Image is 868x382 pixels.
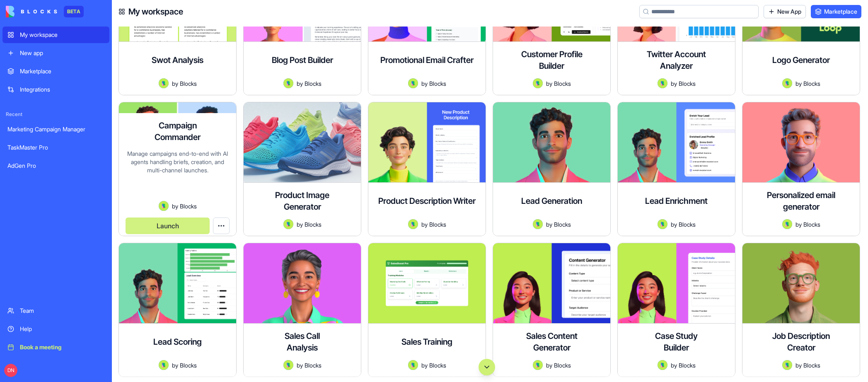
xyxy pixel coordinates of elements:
span: Blocks [803,79,820,88]
div: TaskMaster Pro [7,143,104,152]
a: Campaign CommanderManage campaigns end-to-end with AI agents handling briefs, creation, and multi... [118,102,237,236]
div: Help [20,325,104,333]
span: by [546,79,552,88]
div: New app [20,49,104,57]
h4: Product Description Writer [378,195,476,207]
a: Product Description WriterAvatarbyBlocks [368,102,486,236]
a: Help [2,321,109,337]
a: New app [2,45,109,61]
img: Avatar [283,219,293,229]
a: AdGen Pro [2,157,109,174]
span: Blocks [679,79,696,88]
h4: Lead Enrichment [645,195,708,207]
img: Avatar [658,219,667,229]
div: AdGen Pro [7,162,104,170]
div: Team [20,307,104,315]
span: Blocks [679,220,696,229]
a: BETA [6,6,84,17]
a: Marketplace [2,63,109,80]
div: Marketplace [20,67,104,75]
a: Lead ScoringAvatarbyBlocks [118,243,237,377]
span: by [795,79,802,88]
a: Book a meeting [2,339,109,355]
span: by [297,79,303,88]
div: Manage campaigns end-to-end with AI agents handling briefs, creation, and multi-channel launches. [126,150,230,201]
span: by [421,79,428,88]
h4: Sales Content Generator [519,330,585,353]
div: Book a meeting [20,343,104,351]
span: by [172,79,178,88]
a: TaskMaster Pro [2,139,109,156]
img: Avatar [159,78,169,88]
img: Avatar [533,219,543,229]
h4: Sales Call Analysis [269,330,336,353]
img: Avatar [283,78,293,88]
img: Avatar [658,78,667,88]
a: Personalized email generatorAvatarbyBlocks [742,102,860,236]
h4: Job Description Creator [768,330,834,353]
div: Integrations [20,85,104,94]
h4: Swot Analysis [152,54,203,66]
a: New App [764,5,806,18]
a: Case Study BuilderAvatarbyBlocks [617,243,735,377]
span: Blocks [554,220,571,229]
a: Team [2,302,109,319]
span: by [297,220,303,229]
img: Avatar [782,78,792,88]
h4: Customer Profile Builder [519,48,585,72]
a: Job Description CreatorAvatarbyBlocks [742,243,860,377]
a: Marketplace [811,5,861,18]
div: BETA [64,6,84,17]
h4: Personalized email generator [749,189,853,213]
span: Recent [2,111,109,118]
h4: Campaign Commander [145,120,211,143]
span: Blocks [180,202,197,210]
h4: Blog Post Builder [272,54,333,66]
span: by [795,220,802,229]
div: Marketing Campaign Manager [7,125,104,133]
span: Blocks [429,220,446,229]
h4: Logo Generator [772,54,830,66]
h4: Product Image Generator [269,189,336,213]
a: Lead EnrichmentAvatarbyBlocks [617,102,735,236]
a: Lead GenerationAvatarbyBlocks [493,102,611,236]
h4: Case Study Builder [643,330,710,353]
h4: Promotional Email Crafter [380,54,474,66]
img: logo [6,6,57,17]
h4: Lead Generation [521,195,582,207]
h4: My workspace [128,6,183,17]
button: Launch [126,218,210,234]
h4: Twitter Account Analyzer [643,48,710,72]
a: Integrations [2,81,109,98]
span: Blocks [305,79,322,88]
img: Avatar [533,78,543,88]
span: by [671,220,677,229]
span: by [546,220,552,229]
img: Avatar [408,219,418,229]
span: Blocks [180,79,197,88]
span: DN [4,364,17,377]
span: Blocks [305,220,322,229]
span: by [421,220,428,229]
a: Sales Call AnalysisAvatarbyBlocks [243,243,361,377]
a: Product Image GeneratorAvatarbyBlocks [243,102,361,236]
span: by [671,79,677,88]
h4: Sales Training [401,336,452,348]
a: Sales TrainingAvatarbyBlocks [368,243,486,377]
img: Avatar [782,219,792,229]
div: My workspace [20,31,104,39]
a: Sales Content GeneratorAvatarbyBlocks [493,243,611,377]
button: Scroll to bottom [479,359,495,375]
img: Avatar [408,78,418,88]
span: Blocks [554,79,571,88]
span: Blocks [429,79,446,88]
img: Avatar [159,201,169,211]
span: Blocks [803,220,820,229]
a: My workspace [2,27,109,43]
h4: Lead Scoring [153,336,202,348]
a: Marketing Campaign Manager [2,121,109,138]
span: by [172,202,178,210]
